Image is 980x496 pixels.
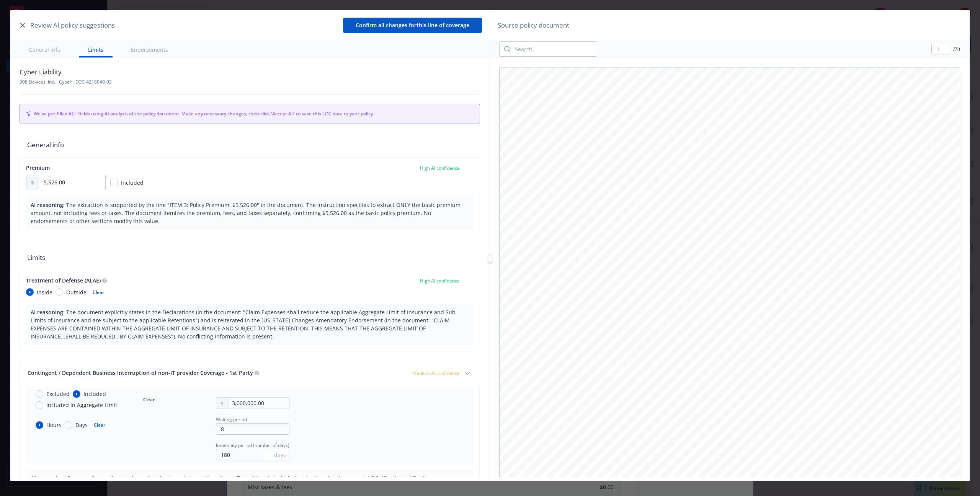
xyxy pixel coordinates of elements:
span: Limits [20,245,480,270]
span: F urther, pursuant to any statute of any state, territory, or district of [GEOGRAPHIC_DATA] which... [527,274,954,282]
span: I n any suit instituted against the Company upon this policy, the [708,253,934,261]
input: 0.00 [229,398,289,409]
input: Outside [56,288,63,296]
span: I mportant Notice [527,138,628,153]
span: Excluded [46,390,70,398]
span: Contingent / Dependent Business Interruption of non-IT provider Coverage - 1st Party [28,369,253,376]
span: Review AI policy suggestions [30,20,115,30]
span: High AI confidence [420,278,460,284]
input: Excluded [36,390,43,398]
span: Inside [37,288,52,296]
span: The document explicitly states in the Declarations (in the document: "Claim Expenses shall reduce... [31,309,457,340]
span: days [274,451,286,459]
span: S ervice of Suit and In Witness Clause [527,156,663,165]
span: Treatment of Defense (ALAE) [26,277,101,284]
span: Included [83,390,106,398]
input: Inside [26,288,34,296]
input: Search... [510,42,597,56]
span: AI reasoning: [31,475,65,482]
span: Hours [46,421,62,429]
input: Included in Aggregate Limit [36,401,43,409]
span: C orporate Secretary [786,437,854,444]
span: C ompany [PERSON_NAME] designates the Superintendent, Commissioner or Director of Insurance, othe... [527,283,973,290]
button: General info [20,41,70,57]
span: 8 [STREET_ADDRESS][PERSON_NAME]. [527,253,678,261]
span: Days [75,421,88,429]
span: S tates. [527,245,551,252]
span: p urpose in the statute, or his successors in office as its true and lawful attorney upon whom ma... [527,291,933,299]
span: I N WITNESS WHEREOF, this Company has executed and attested these presents and, where required by... [527,364,934,371]
span: P resident [609,437,641,444]
span: I n return for the payment of premium, and subject to the terms of this policy, coverage is provi... [527,351,930,359]
span: o f this policy of insurance and hereby designates the above named [US_STATE] Corporation Service... [527,309,955,316]
input: Days [65,421,72,429]
button: Clear [88,287,109,297]
input: Hours [36,421,43,429]
input: Included [73,390,80,398]
span: AI reasoning: [31,309,65,316]
button: Clear [89,420,110,430]
span: w hom the said officer is authorized to mail such process or a true copy thereof. [527,317,791,324]
button: Limits [79,41,113,57]
span: Medium AI confidence [412,370,460,376]
span: Indemnity period (number of days) [216,442,289,448]
button: Contingent / Dependent Business Interruption of non-IT provider Coverage - 1st PartyMedium AI con... [20,361,480,387]
span: t o the jurisdiction of a court of competent jurisdiction within [GEOGRAPHIC_DATA]. Nothing in th... [527,211,955,218]
span: I n Witness Clause [527,338,591,347]
span: Premium [26,164,50,171]
span: General info [20,133,480,157]
span: 908 Devices, Inc. - Cyber - EOC-4218049-03 [20,79,112,85]
button: Clear [139,394,159,405]
span: Waiting period [216,416,247,423]
span: C ompany will abide by the final decision of such court or of any appellate court in the event of... [527,262,875,269]
button: Endorsements [122,41,177,57]
span: p rocess in any action, suit, or proceeding instituted by or on behalf of the Insured of any bene... [527,300,933,307]
span: / 70 [953,46,960,53]
span: The extraction is supported by the line "ITEM 3: Policy Premium: $5,526.00" in the document. The ... [31,201,461,225]
span: AI reasoning: [31,201,65,209]
span: I t is further agreed that service of process in such suit may be made upon [US_STATE] Corporatio... [555,245,955,252]
span: S ervice of Suit [527,189,579,197]
input: 0.00 [39,175,105,190]
span: I n the event an action or proceeding arises under the contract, it is agreed that the Company, a... [527,202,933,210]
span: Source policy document [498,20,569,30]
span: s hould be understood to constitute a waiver or limitation of the right to arbitration as set for... [527,219,934,227]
button: Confirm all changes forthis line of coverage [343,18,482,33]
span: Included [121,179,144,186]
span: Cyber Liability [20,67,112,77]
span: a ction in any court of competent jurisdiction in the [GEOGRAPHIC_DATA] to remove an action to a ... [527,228,968,235]
span: High AI confidence [420,165,460,171]
svg: Search [504,46,510,52]
span: t o seek a transfer of a case to another court as permitted by the laws of the United States or a... [527,237,934,244]
span: c aused this policy to be countersigned by its duly Authorized Representative(s). [527,373,792,380]
span: Outside [66,288,87,296]
span: We've pre-filled ALL fields using AI analysis of the policy document. Make any necessary changes,... [34,110,474,117]
span: Included in Aggregate Limit [46,401,117,409]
